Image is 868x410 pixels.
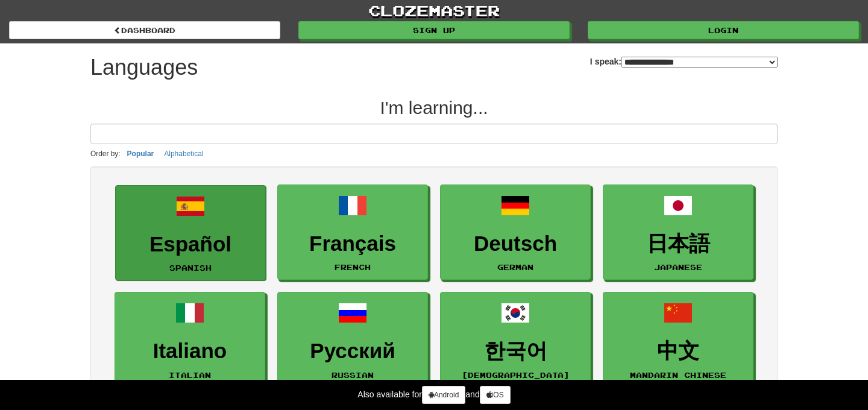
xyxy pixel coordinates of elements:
[124,147,158,160] button: Popular
[277,184,428,280] a: FrançaisFrench
[603,292,753,388] a: 中文Mandarin Chinese
[609,232,747,256] h3: 日本語
[9,21,280,39] a: dashboard
[609,339,747,363] h3: 中文
[630,371,726,379] small: Mandarin Chinese
[115,185,266,281] a: EspañolSpanish
[284,339,421,363] h3: Русский
[121,339,259,363] h3: Italiano
[497,263,533,271] small: German
[440,184,591,280] a: DeutschGerman
[115,292,265,388] a: ItalianoItalian
[90,150,121,158] small: Order by:
[654,263,702,271] small: Japanese
[440,292,591,388] a: 한국어[DEMOGRAPHIC_DATA]
[90,55,198,80] h1: Languages
[462,371,570,379] small: [DEMOGRAPHIC_DATA]
[422,386,465,404] a: Android
[277,292,428,388] a: РусскийRussian
[90,98,778,118] h2: I'm learning...
[590,55,778,68] label: I speak:
[621,57,778,68] select: I speak:
[122,233,259,256] h3: Español
[603,184,753,280] a: 日本語Japanese
[447,232,584,256] h3: Deutsch
[169,371,211,379] small: Italian
[588,21,859,39] a: Login
[447,339,584,363] h3: 한국어
[160,147,207,160] button: Alphabetical
[298,21,570,39] a: Sign up
[332,371,374,379] small: Russian
[335,263,371,271] small: French
[480,386,511,404] a: iOS
[284,232,421,256] h3: Français
[169,263,212,272] small: Spanish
